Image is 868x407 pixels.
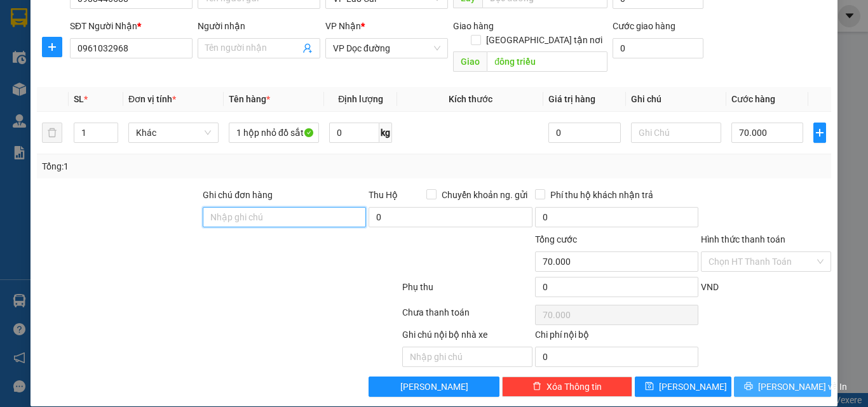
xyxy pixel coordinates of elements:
[198,19,320,33] div: Người nhận
[379,123,392,143] span: kg
[453,51,487,72] span: Giao
[11,85,122,119] span: Gửi hàng Hạ Long: Hotline:
[302,43,313,53] span: user-add
[546,380,602,394] span: Xóa Thông tin
[437,188,532,202] span: Chuyển khoản ng. gửi
[545,188,658,202] span: Phí thu hộ khách nhận trả
[401,305,534,328] div: Chưa thanh toán
[481,33,607,47] span: [GEOGRAPHIC_DATA] tận nơi
[535,234,577,244] span: Tổng cước
[229,123,319,143] input: VD: Bàn, Ghế
[731,94,775,104] span: Cước hàng
[27,60,127,82] strong: 0888 827 827 - 0848 827 827
[369,377,499,397] button: [PERSON_NAME]
[548,123,620,143] input: 0
[6,37,128,82] span: Gửi hàng [GEOGRAPHIC_DATA]: Hotline:
[744,382,753,392] span: printer
[635,377,732,397] button: save[PERSON_NAME]
[613,21,675,31] label: Cước giao hàng
[701,282,719,292] span: VND
[645,382,654,392] span: save
[338,94,383,104] span: Định lượng
[402,347,532,367] input: Nhập ghi chú
[13,6,119,34] strong: Công ty TNHH Phúc Xuyên
[70,19,193,33] div: SĐT Người Nhận
[128,94,176,104] span: Đơn vị tính
[333,39,440,58] span: VP Dọc đường
[502,377,632,397] button: deleteXóa Thông tin
[203,190,273,200] label: Ghi chú đơn hàng
[548,94,595,104] span: Giá trị hàng
[734,377,831,397] button: printer[PERSON_NAME] và In
[43,42,62,52] span: plus
[401,280,534,302] div: Phụ thu
[701,234,785,244] label: Hình thức thanh toán
[400,380,468,394] span: [PERSON_NAME]
[42,159,336,173] div: Tổng: 1
[814,128,825,138] span: plus
[229,94,270,104] span: Tên hàng
[203,207,366,227] input: Ghi chú đơn hàng
[532,382,541,392] span: delete
[487,51,607,72] input: Dọc đường
[449,94,492,104] span: Kích thước
[631,123,721,143] input: Ghi Chú
[325,21,361,31] span: VP Nhận
[42,37,62,57] button: plus
[369,190,398,200] span: Thu Hộ
[402,328,532,347] div: Ghi chú nội bộ nhà xe
[136,123,211,142] span: Khác
[6,48,128,70] strong: 024 3236 3236 -
[813,123,826,143] button: plus
[453,21,494,31] span: Giao hàng
[758,380,847,394] span: [PERSON_NAME] và In
[535,328,698,347] div: Chi phí nội bộ
[659,380,727,394] span: [PERSON_NAME]
[74,94,84,104] span: SL
[613,38,703,58] input: Cước giao hàng
[42,123,62,143] button: delete
[626,87,726,112] th: Ghi chú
